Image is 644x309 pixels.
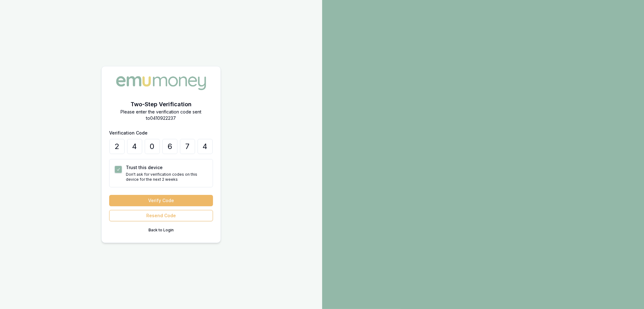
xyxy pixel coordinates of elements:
img: Emu Money [114,74,208,92]
p: Please enter the verification code sent to 0410922237 [109,109,213,121]
button: Back to Login [109,225,213,235]
label: Trust this device [126,165,163,170]
p: Don't ask for verification codes on this device for the next 2 weeks [126,172,208,182]
label: Verification Code [109,130,148,135]
button: Verify Code [109,195,213,206]
h2: Two-Step Verification [109,100,213,109]
button: Resend Code [109,210,213,221]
